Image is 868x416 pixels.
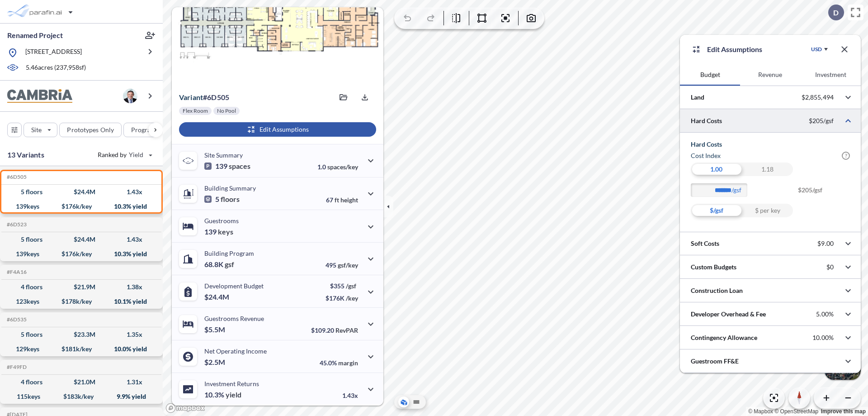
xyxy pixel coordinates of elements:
[204,282,264,290] p: Development Budget
[398,397,409,407] button: Aerial View
[311,326,358,334] p: $109.20
[179,93,229,102] p: # 6d505
[165,403,205,413] a: Mapbox homepage
[229,162,250,171] span: spaces
[335,326,358,334] span: RevPAR
[123,89,137,103] img: user logo
[204,380,259,387] p: Investment Returns
[811,46,822,53] div: USD
[179,122,376,137] button: Edit Assumptions
[204,249,254,257] p: Building Program
[204,347,267,355] p: Net Operating Income
[691,93,704,102] p: Land
[183,107,208,115] p: Flex Room
[325,294,358,302] p: $176K
[802,93,834,101] p: $2,855,494
[826,263,834,271] p: $0
[31,125,42,134] p: Site
[204,184,256,192] p: Building Summary
[342,392,358,399] p: 1.43x
[317,163,358,171] p: 1.0
[346,282,356,290] span: /gsf
[691,163,742,176] div: 1.00
[346,294,358,302] span: /key
[798,183,850,204] span: $205/gsf
[748,408,773,415] a: Mapbox
[7,30,63,40] p: Renamed Project
[691,239,719,248] p: Soft Costs
[7,89,72,103] img: BrandImage
[691,333,757,342] p: Contingency Allowance
[821,408,866,415] a: Improve this map
[335,196,339,204] span: ft
[204,217,239,225] p: Guestrooms
[5,221,27,228] h5: Click to copy the code
[411,397,422,407] button: Site Plan
[320,359,358,367] p: 45.0%
[691,140,850,149] h5: Hard Costs
[225,260,234,269] span: gsf
[129,150,144,159] span: Yield
[204,292,231,301] p: $24.4M
[742,163,793,176] div: 1.18
[5,364,27,370] h5: Click to copy the code
[26,63,86,73] p: 5.46 acres ( 237,958 sf)
[204,358,226,367] p: $2.5M
[204,390,241,399] p: 10.3%
[801,64,861,86] button: Investment
[326,196,358,204] p: 67
[204,195,240,204] p: 5
[204,325,226,334] p: $5.5M
[123,123,172,137] button: Program
[338,359,358,367] span: margin
[325,261,358,269] p: 495
[67,125,114,134] p: Prototypes Only
[204,260,234,269] p: 68.8K
[179,93,203,101] span: Variant
[59,123,122,137] button: Prototypes Only
[731,186,752,195] label: /gsf
[204,151,243,159] p: Site Summary
[217,107,236,115] p: No Pool
[691,151,721,160] h6: Cost index
[812,334,834,342] p: 10.00%
[691,286,743,295] p: Construction Loan
[204,227,233,236] p: 139
[707,44,762,55] p: Edit Assumptions
[7,149,44,160] p: 13 Variants
[24,123,57,137] button: Site
[226,390,241,399] span: yield
[842,152,850,160] span: ?
[833,9,839,17] p: D
[774,408,818,415] a: OpenStreetMap
[25,47,82,58] p: [STREET_ADDRESS]
[5,316,27,323] h5: Click to copy the code
[680,64,740,86] button: Budget
[691,204,742,217] div: $/gsf
[691,357,739,366] p: Guestroom FF&E
[218,227,233,236] span: keys
[131,125,156,134] p: Program
[204,162,250,171] p: 139
[325,282,358,290] p: $355
[691,310,766,319] p: Developer Overhead & Fee
[816,310,834,318] p: 5.00%
[740,64,800,86] button: Revenue
[340,196,358,204] span: height
[338,261,358,269] span: gsf/key
[327,163,358,171] span: spaces/key
[5,269,27,275] h5: Click to copy the code
[742,204,793,217] div: $ per key
[90,148,158,162] button: Ranked by Yield
[221,195,240,204] span: floors
[691,263,736,272] p: Custom Budgets
[204,315,264,322] p: Guestrooms Revenue
[5,174,27,180] h5: Click to copy the code
[817,239,834,248] p: $9.00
